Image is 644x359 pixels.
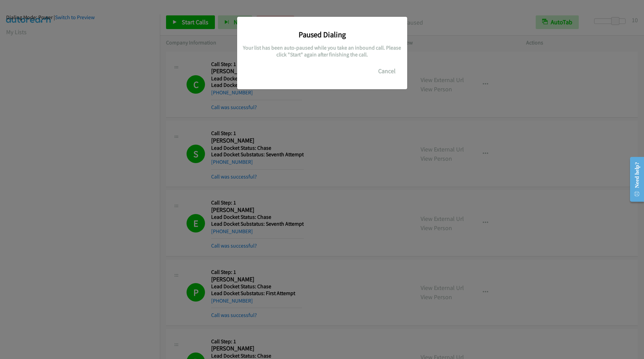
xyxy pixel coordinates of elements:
iframe: Resource Center [624,152,644,207]
button: Cancel [372,64,402,78]
h5: Your list has been auto-paused while you take an inbound call. Please click "Start" again after f... [242,44,402,58]
h3: Paused Dialing [242,30,402,39]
